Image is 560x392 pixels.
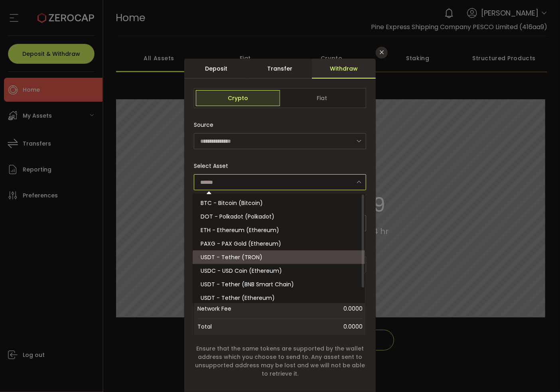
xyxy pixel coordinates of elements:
span: Source [194,117,213,133]
span: ETH - Ethereum (Ethereum) [201,226,279,234]
button: Close [376,47,388,59]
div: Transfer [248,59,312,79]
span: USDT - Tether (TRON) [201,253,262,261]
div: Deposit [184,59,248,79]
span: Network Fee [197,301,261,317]
div: Withdraw [312,59,376,79]
span: USDC - USD Coin (Ethereum) [201,267,282,275]
span: Crypto [196,90,280,106]
iframe: Chat Widget [520,354,560,392]
span: PAXG - PAX Gold (Ethereum) [201,240,281,248]
span: Total [197,321,212,332]
span: BTC - Bitcoin (Bitcoin) [201,199,263,207]
label: Select Asset [194,162,233,170]
span: Fiat [280,90,364,106]
span: 0.0000 [261,301,363,317]
span: Ensure that the same tokens are supported by the wallet address which you choose to send to. Any ... [194,345,366,378]
span: 0.0000 [343,321,363,332]
span: USDT - Tether (BNB Smart Chain) [201,280,294,288]
span: DOT - Polkadot (Polkadot) [201,213,274,221]
span: USDT - Tether (Ethereum) [201,294,275,302]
